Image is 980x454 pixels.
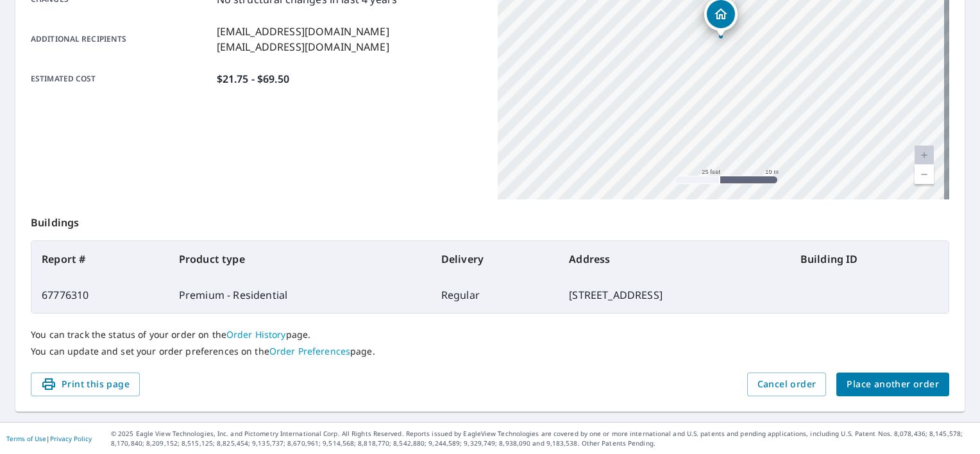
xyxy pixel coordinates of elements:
th: Product type [169,241,431,277]
a: Terms of Use [6,434,46,443]
a: Current Level 20, Zoom In Disabled [915,146,934,165]
td: Regular [431,277,559,313]
td: 67776310 [31,277,169,313]
p: You can update and set your order preferences on the page. [31,346,949,357]
button: Place another order [836,373,949,396]
span: Cancel order [757,376,816,392]
a: Current Level 20, Zoom Out [915,165,934,184]
p: © 2025 Eagle View Technologies, Inc. and Pictometry International Corp. All Rights Reserved. Repo... [111,429,974,448]
a: Privacy Policy [50,434,92,443]
p: [EMAIL_ADDRESS][DOMAIN_NAME] [217,39,389,55]
p: Estimated cost [31,71,212,87]
p: | [6,435,92,442]
td: [STREET_ADDRESS] [559,277,790,313]
p: Additional recipients [31,24,212,55]
a: Order Preferences [269,345,350,357]
p: Buildings [31,199,949,240]
span: Print this page [41,376,130,392]
button: Cancel order [747,373,827,396]
td: Premium - Residential [169,277,431,313]
th: Delivery [431,241,559,277]
th: Building ID [790,241,949,277]
th: Address [559,241,790,277]
button: Print this page [31,373,140,396]
p: You can track the status of your order on the page. [31,329,949,340]
span: Place another order [847,376,939,392]
a: Order History [226,328,286,340]
p: $21.75 - $69.50 [217,71,289,87]
p: [EMAIL_ADDRESS][DOMAIN_NAME] [217,24,389,39]
th: Report # [31,241,169,277]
